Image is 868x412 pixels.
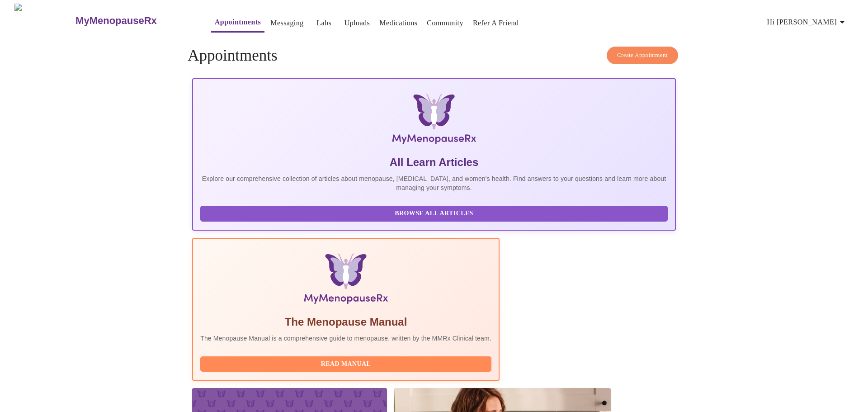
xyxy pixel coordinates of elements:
[764,13,851,31] button: Hi [PERSON_NAME]
[200,209,670,217] a: Browse All Articles
[75,15,157,27] h3: MyMenopauseRx
[200,360,494,367] a: Read Manual
[607,47,678,64] button: Create Appointment
[270,17,303,29] a: Messaging
[267,14,307,32] button: Messaging
[14,4,75,38] img: MyMenopauseRx Logo
[188,47,680,65] h4: Appointments
[344,17,370,29] a: Uploads
[209,208,659,219] span: Browse All Articles
[200,334,491,343] p: The Menopause Manual is a comprehensive guide to menopause, written by the MMRx Clinical team.
[200,206,668,222] button: Browse All Articles
[75,5,193,37] a: MyMenopauseRx
[341,14,374,32] button: Uploads
[200,315,491,329] h5: The Menopause Manual
[473,17,519,29] a: Refer a Friend
[310,14,339,32] button: Labs
[427,17,463,29] a: Community
[211,13,264,33] button: Appointments
[469,14,523,32] button: Refer a Friend
[200,174,668,192] p: Explore our comprehensive collection of articles about menopause, [MEDICAL_DATA], and women's hea...
[376,14,421,32] button: Medications
[215,16,261,28] a: Appointments
[246,253,445,308] img: Menopause Manual
[316,17,331,29] a: Labs
[209,359,482,370] span: Read Manual
[200,155,668,170] h5: All Learn Articles
[200,356,491,372] button: Read Manual
[273,94,595,148] img: MyMenopauseRx Logo
[379,17,417,29] a: Medications
[767,16,848,28] span: Hi [PERSON_NAME]
[617,50,668,61] span: Create Appointment
[423,14,467,32] button: Community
